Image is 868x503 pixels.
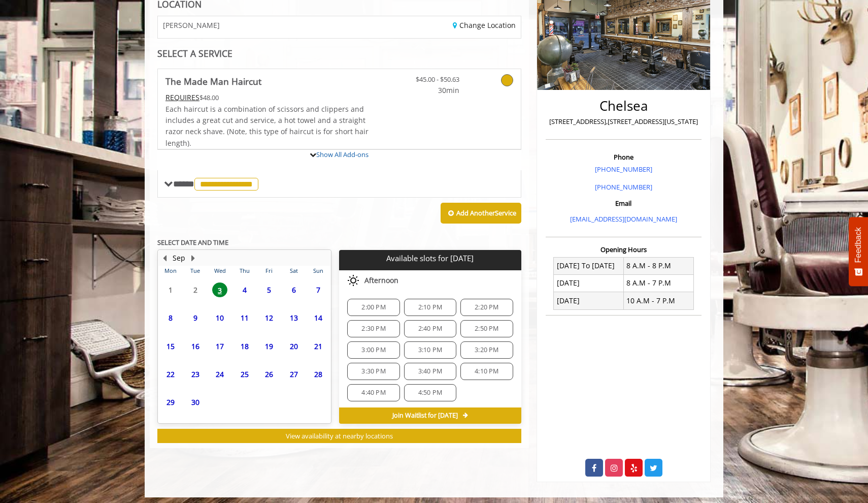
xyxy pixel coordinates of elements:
[306,332,331,360] td: Select day21
[183,360,207,388] td: Select day23
[399,85,459,96] span: 30min
[595,165,652,174] a: [PHONE_NUMBER]
[306,276,331,304] td: Select day7
[404,384,456,401] div: 4:50 PM
[158,304,183,332] td: Select day8
[364,276,398,285] span: Afternoon
[157,149,521,150] div: The Made Man Haircut Add-onS
[311,282,326,297] span: 7
[158,266,183,276] th: Mon
[361,389,385,397] span: 4:40 PM
[311,310,326,325] span: 14
[257,266,281,276] th: Fri
[286,310,302,325] span: 13
[418,346,442,354] span: 3:10 PM
[232,360,256,388] td: Select day25
[460,363,513,380] div: 4:10 PM
[281,332,306,360] td: Select day20
[347,299,399,316] div: 2:00 PM
[343,254,517,263] p: Available slots for [DATE]
[286,339,302,354] span: 20
[208,360,232,388] td: Select day24
[392,412,458,420] span: Join Waitlist for [DATE]
[286,367,302,382] span: 27
[475,303,498,311] span: 2:20 PM
[208,276,232,304] td: Select day3
[347,320,399,337] div: 2:30 PM
[163,367,178,382] span: 22
[281,276,306,304] td: Select day6
[281,360,306,388] td: Select day27
[306,266,331,276] th: Sun
[188,367,203,382] span: 23
[212,310,227,325] span: 10
[453,20,516,30] a: Change Location
[189,253,197,264] button: Next Month
[460,341,513,359] div: 3:20 PM
[261,310,277,325] span: 12
[286,431,393,441] span: View availability at nearby locations
[212,367,227,382] span: 24
[286,282,302,297] span: 6
[548,200,699,207] h3: Email
[281,304,306,332] td: Select day13
[404,320,456,337] div: 2:40 PM
[208,304,232,332] td: Select day10
[257,360,281,388] td: Select day26
[418,367,442,375] span: 3:40 PM
[554,257,624,274] td: [DATE] To [DATE]
[404,299,456,316] div: 2:10 PM
[237,367,252,382] span: 25
[623,292,693,309] td: 10 A.M - 7 P.M
[854,227,863,263] span: Feedback
[554,292,624,309] td: [DATE]
[163,21,220,29] span: [PERSON_NAME]
[232,266,256,276] th: Thu
[232,304,256,332] td: Select day11
[257,276,281,304] td: Select day5
[849,217,868,286] button: Feedback - Show survey
[460,299,513,316] div: 2:20 PM
[163,310,178,325] span: 8
[460,320,513,337] div: 2:50 PM
[306,360,331,388] td: Select day28
[261,339,277,354] span: 19
[158,388,183,416] td: Select day29
[418,303,442,311] span: 2:10 PM
[347,363,399,380] div: 3:30 PM
[157,49,521,58] div: SELECT A SERVICE
[212,339,227,354] span: 17
[316,150,369,159] a: Show All Add-ons
[418,325,442,333] span: 2:40 PM
[306,304,331,332] td: Select day14
[183,266,207,276] th: Tue
[399,69,459,96] a: $45.00 - $50.63
[165,92,199,102] span: This service needs some Advance to be paid before we block your appointment
[261,282,277,297] span: 5
[475,367,498,375] span: 4:10 PM
[475,325,498,333] span: 2:50 PM
[165,104,369,148] span: Each haircut is a combination of scissors and clippers and includes a great cut and service, a ho...
[548,99,699,113] h2: Chelsea
[212,282,227,297] span: 3
[546,246,702,253] h3: Opening Hours
[237,339,252,354] span: 18
[623,257,693,274] td: 8 A.M - 8 P.M
[257,332,281,360] td: Select day19
[237,310,252,325] span: 11
[257,304,281,332] td: Select day12
[361,325,385,333] span: 2:30 PM
[158,332,183,360] td: Select day15
[441,203,521,224] button: Add AnotherService
[361,367,385,375] span: 3:30 PM
[188,339,203,354] span: 16
[347,384,399,401] div: 4:40 PM
[163,395,178,410] span: 29
[548,153,699,161] h3: Phone
[232,276,256,304] td: Select day4
[404,341,456,359] div: 3:10 PM
[361,346,385,354] span: 3:00 PM
[623,274,693,292] td: 8 A.M - 7 P.M
[595,182,652,192] a: [PHONE_NUMBER]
